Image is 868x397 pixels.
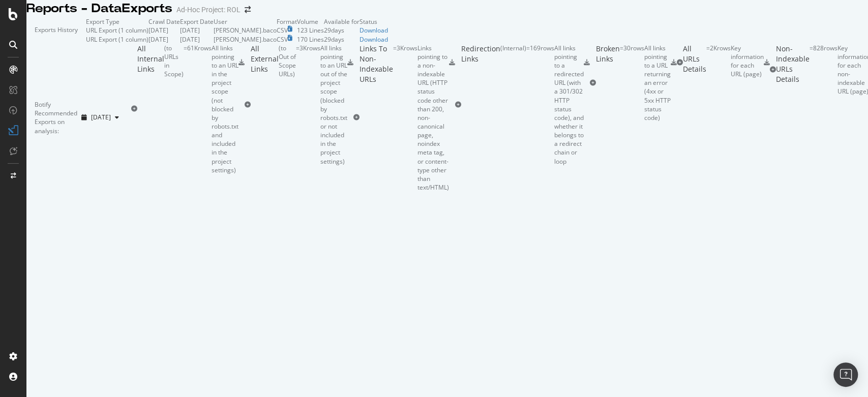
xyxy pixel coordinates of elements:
a: Download [360,35,388,44]
div: All links pointing to an URL out of the project scope (blocked by robots.txt or not included in t... [320,44,347,166]
div: All Internal Links [137,44,164,174]
div: Open Intercom Messenger [833,362,858,387]
div: arrow-right-arrow-left [245,6,251,13]
td: Export Type [86,17,148,26]
a: Download [360,26,388,35]
div: csv-export [584,59,590,66]
div: Links pointing to a non-indexable URL (HTTP status code other than 200, non-canonical page, noind... [417,44,449,192]
td: 29 days [324,35,360,44]
td: User [214,17,277,26]
div: Links To Non-Indexable URLs [360,44,393,192]
div: csv-export [347,59,353,66]
div: csv-export [449,59,455,66]
div: = 30 rows [620,44,644,122]
div: = 2K rows [706,44,731,82]
div: All External Links [251,44,279,166]
div: csv-export [671,59,677,66]
div: csv-export [764,59,770,66]
td: [PERSON_NAME].baco [214,26,277,35]
td: [DATE] [148,26,180,35]
td: Crawl Date [148,17,180,26]
div: CSV [277,35,288,44]
span: 2025 Aug. 22nd [91,113,111,121]
td: 123 Lines [297,26,324,35]
td: Volume [297,17,324,26]
td: Export Date [180,17,214,26]
div: All links pointing to an URL in the project scope (not blocked by robots.txt and included in the ... [212,44,238,174]
td: 29 days [324,26,360,35]
td: [DATE] [148,35,180,44]
div: All links pointing to a URL returning an error (4xx or 5xx HTTP status code) [644,44,671,122]
div: Exports History [35,25,78,35]
div: = 61K rows [184,44,212,174]
div: All URLs Details [683,44,706,82]
div: = 3K rows [296,44,320,166]
td: Available for [324,17,360,26]
div: Key information for each URL (page) [731,44,764,79]
div: Broken Links [596,44,620,122]
div: URL Export (1 column) [86,35,148,44]
td: 170 Lines [297,35,324,44]
div: ( to Out of Scope URLs ) [279,44,296,166]
div: URL Export (1 column) [86,26,148,35]
td: [PERSON_NAME].baco [214,35,277,44]
td: Format [277,17,297,26]
div: CSV [277,26,288,35]
div: Botify Recommended Exports on analysis: [35,100,77,135]
div: Redirection Links [461,44,500,166]
td: Status [360,17,388,26]
div: ( Internal ) [500,44,526,166]
div: Non-Indexable URLs Details [776,44,810,96]
div: = 169 rows [526,44,554,166]
button: [DATE] [77,109,123,126]
td: [DATE] [180,35,214,44]
div: = 828 rows [810,44,837,96]
div: csv-export [238,59,245,66]
div: All links pointing to a redirected URL (with a 301/302 HTTP status code), and whether it belongs ... [554,44,584,166]
div: ( to URLs in Scope ) [164,44,184,174]
div: Ad-Hoc Project: ROL [176,5,241,15]
td: [DATE] [180,26,214,35]
div: = 3K rows [393,44,417,192]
